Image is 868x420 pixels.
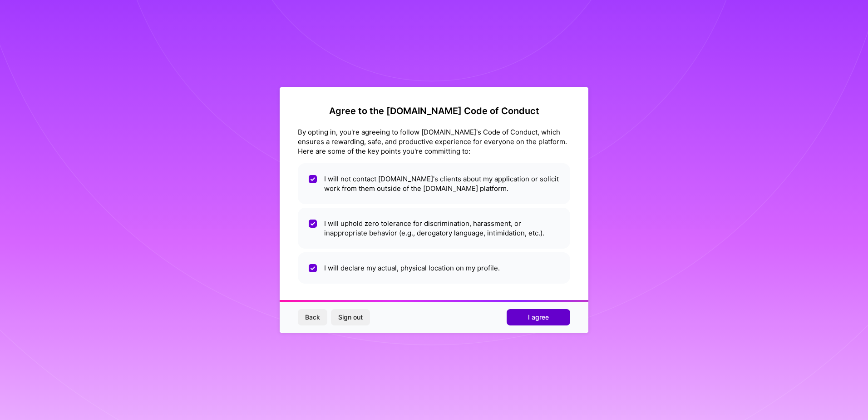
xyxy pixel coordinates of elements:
span: Back [305,313,320,322]
div: By opting in, you're agreeing to follow [DOMAIN_NAME]'s Code of Conduct, which ensures a rewardin... [298,127,570,156]
h2: Agree to the [DOMAIN_NAME] Code of Conduct [298,105,570,116]
span: I agree [528,313,549,322]
li: I will declare my actual, physical location on my profile. [298,252,570,284]
span: Sign out [338,313,363,322]
button: Sign out [331,309,370,325]
button: Back [298,309,327,325]
li: I will not contact [DOMAIN_NAME]'s clients about my application or solicit work from them outside... [298,163,570,204]
button: I agree [507,309,570,325]
li: I will uphold zero tolerance for discrimination, harassment, or inappropriate behavior (e.g., der... [298,208,570,249]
